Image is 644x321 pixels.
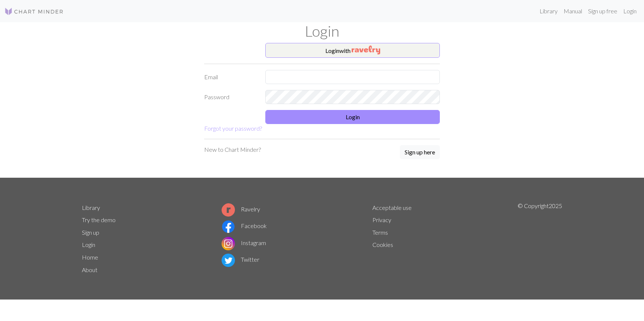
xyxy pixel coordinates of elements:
[82,266,97,273] a: About
[518,201,562,276] p: © Copyright 2025
[372,241,393,248] a: Cookies
[372,229,388,236] a: Terms
[222,254,235,267] img: Twitter logo
[352,46,380,54] img: Ravelry
[4,7,64,16] img: Logo
[372,216,391,223] a: Privacy
[561,4,585,19] a: Manual
[82,204,100,211] a: Library
[222,239,266,246] a: Instagram
[537,4,561,19] a: Library
[372,204,412,211] a: Acceptable use
[400,145,440,159] button: Sign up here
[222,256,259,263] a: Twitter
[77,22,567,40] h1: Login
[200,90,261,104] label: Password
[222,205,260,213] a: Ravelry
[222,222,267,229] a: Facebook
[222,203,235,217] img: Ravelry logo
[585,4,620,19] a: Sign up free
[265,43,440,58] button: Loginwith
[620,4,640,19] a: Login
[222,237,235,250] img: Instagram logo
[204,145,261,154] p: New to Chart Minder?
[222,220,235,233] img: Facebook logo
[82,241,95,248] a: Login
[200,70,261,84] label: Email
[265,110,440,124] button: Login
[400,145,440,160] a: Sign up here
[82,216,116,223] a: Try the demo
[82,229,99,236] a: Sign up
[204,125,262,132] a: Forgot your password?
[82,254,98,261] a: Home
